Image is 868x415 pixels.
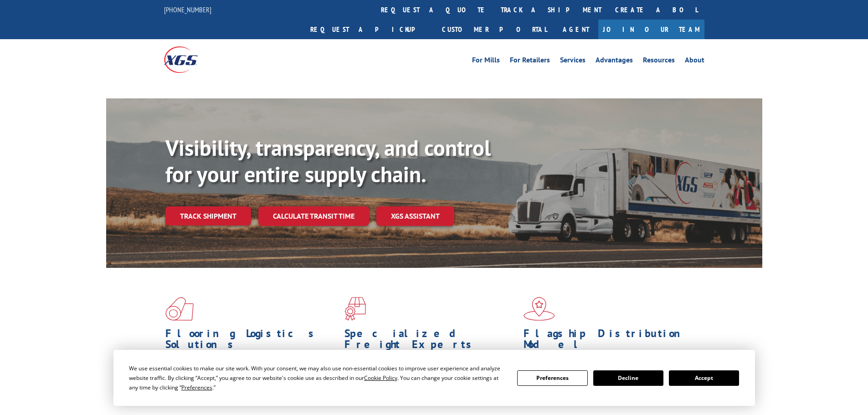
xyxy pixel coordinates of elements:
[524,328,696,354] h1: Flagship Distribution Model
[344,297,366,321] img: xgs-icon-focused-on-flooring-red
[517,370,587,386] button: Preferences
[560,56,586,67] a: Services
[472,56,500,67] a: For Mills
[593,370,663,386] button: Decline
[435,20,554,39] a: Customer Portal
[376,206,454,226] a: XGS ASSISTANT
[164,5,211,14] a: [PHONE_NUMBER]
[113,350,755,406] div: Cookie Consent Prompt
[303,20,435,39] a: Request a pickup
[129,364,506,392] div: We use essential cookies to make our site work. With your consent, we may also use non-essential ...
[258,206,369,226] a: Calculate transit time
[165,206,251,225] a: Track shipment
[364,374,397,382] span: Cookie Policy
[643,56,675,67] a: Resources
[165,133,491,188] b: Visibility, transparency, and control for your entire supply chain.
[598,20,704,39] a: Join Our Team
[165,297,194,321] img: xgs-icon-total-supply-chain-intelligence-red
[524,297,555,321] img: xgs-icon-flagship-distribution-model-red
[510,56,550,67] a: For Retailers
[685,56,704,67] a: About
[165,328,338,354] h1: Flooring Logistics Solutions
[181,384,212,391] span: Preferences
[344,328,517,354] h1: Specialized Freight Experts
[554,20,598,39] a: Agent
[669,370,739,386] button: Accept
[596,56,633,67] a: Advantages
